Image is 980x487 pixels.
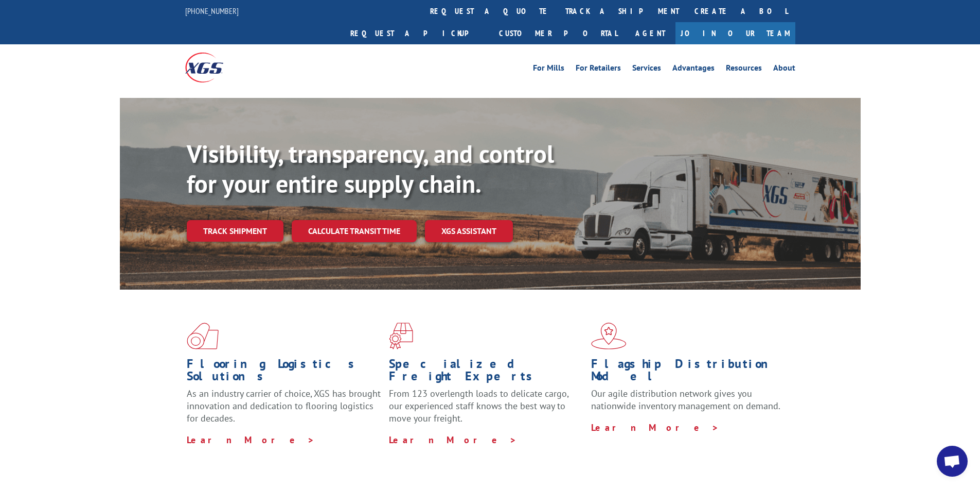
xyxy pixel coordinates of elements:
[425,220,513,242] a: XGS ASSISTANT
[491,22,625,44] a: Customer Portal
[389,323,413,349] img: xgs-icon-focused-on-flooring-red
[576,64,621,75] a: For Retailers
[591,323,627,349] img: xgs-icon-flagship-distribution-model-red
[187,388,381,424] span: As an industry carrier of choice, XGS has brought innovation and dedication to flooring logistics...
[937,446,968,477] div: Open chat
[187,220,283,242] a: Track shipment
[185,6,239,16] a: [PHONE_NUMBER]
[672,64,715,75] a: Advantages
[632,64,661,75] a: Services
[187,138,554,199] b: Visibility, transparency, and control for your entire supply chain.
[773,64,795,75] a: About
[292,220,417,242] a: Calculate transit time
[343,22,491,44] a: Request a pickup
[625,22,675,44] a: Agent
[187,323,219,349] img: xgs-icon-total-supply-chain-intelligence-red
[591,388,780,412] span: Our agile distribution network gives you nationwide inventory management on demand.
[389,358,583,388] h1: Specialized Freight Experts
[389,388,583,433] p: From 123 overlength loads to delicate cargo, our experienced staff knows the best way to move you...
[187,358,381,388] h1: Flooring Logistics Solutions
[389,434,517,446] a: Learn More >
[675,22,795,44] a: Join Our Team
[533,64,564,75] a: For Mills
[187,434,315,446] a: Learn More >
[591,422,719,433] a: Learn More >
[726,64,762,75] a: Resources
[591,358,786,388] h1: Flagship Distribution Model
